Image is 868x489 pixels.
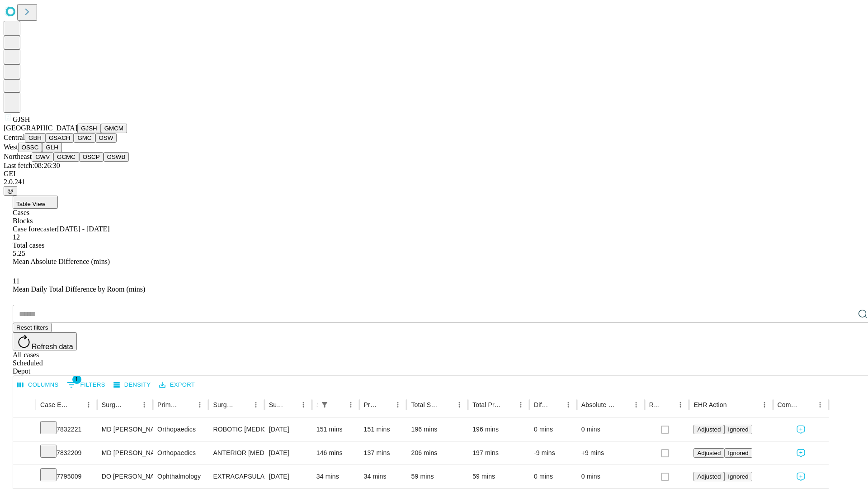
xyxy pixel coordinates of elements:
span: @ [7,187,14,194]
div: 137 mins [364,441,402,465]
div: 151 mins [316,418,355,441]
button: Expand [18,446,31,461]
div: Orthopaedics [157,418,204,441]
span: Northeast [4,153,32,160]
span: West [4,143,18,151]
button: Menu [630,398,642,411]
div: Surgery Date [269,401,283,408]
span: Central [4,134,25,141]
button: GWV [32,152,53,162]
button: Sort [728,398,741,411]
button: Show filters [65,378,108,392]
button: Expand [18,469,31,485]
div: 0 mins [581,418,640,441]
span: Adjusted [697,426,721,433]
span: GJSH [13,115,30,123]
div: ROBOTIC [MEDICAL_DATA] KNEE TOTAL [213,418,259,441]
button: OSSC [18,143,42,152]
button: Adjusted [693,448,724,458]
div: MD [PERSON_NAME] [PERSON_NAME] Md [102,441,148,465]
div: 34 mins [316,465,355,488]
div: 7832209 [40,441,93,465]
button: Expand [18,422,31,438]
button: GSACH [45,133,74,143]
div: Total Predicted Duration [472,401,501,408]
button: Select columns [15,378,61,392]
div: 196 mins [472,418,525,441]
div: Difference [534,401,548,408]
div: Absolute Difference [581,401,616,408]
button: Menu [250,398,262,411]
button: Ignored [724,472,752,481]
button: Sort [332,398,344,411]
button: Table View [13,196,58,209]
button: Adjusted [693,425,724,434]
div: MD [PERSON_NAME] [PERSON_NAME] Md [102,418,148,441]
div: Total Scheduled Duration [411,401,439,408]
button: Menu [514,398,527,411]
div: Predicted In Room Duration [364,401,378,408]
button: Menu [453,398,466,411]
div: [DATE] [269,441,307,465]
span: Mean Daily Total Difference by Room (mins) [13,285,145,293]
button: Sort [617,398,630,411]
span: Ignored [728,450,748,456]
div: 196 mins [411,418,463,441]
button: Menu [392,398,404,411]
span: Ignored [728,473,748,480]
button: Sort [801,398,814,411]
button: Menu [562,398,575,411]
span: Adjusted [697,473,721,480]
button: OSCP [79,152,104,162]
div: ANTERIOR [MEDICAL_DATA] TOTAL HIP [213,441,259,465]
div: 7795009 [40,465,93,488]
button: GBH [25,133,45,143]
div: [DATE] [269,465,307,488]
span: [GEOGRAPHIC_DATA] [4,124,77,132]
div: 0 mins [581,465,640,488]
div: Comments [778,401,800,408]
button: Sort [284,398,297,411]
button: GSWB [104,152,129,162]
button: Sort [440,398,453,411]
div: 59 mins [472,465,525,488]
span: Refresh data [32,343,73,350]
span: Mean Absolute Difference (mins) [13,258,110,265]
button: Sort [549,398,562,411]
div: Surgeon Name [102,401,124,408]
button: Sort [125,398,138,411]
button: Ignored [724,425,752,434]
button: Ignored [724,448,752,458]
button: Menu [297,398,310,411]
button: Menu [138,398,151,411]
button: Adjusted [693,472,724,481]
button: GJSH [77,124,101,133]
div: EXTRACAPSULAR CATARACT REMOVAL WITH [MEDICAL_DATA] [213,465,259,488]
span: 5.25 [13,249,25,257]
div: EHR Action [693,401,726,408]
button: GLH [42,143,61,152]
div: DO [PERSON_NAME] [102,465,148,488]
button: Reset filters [13,323,52,332]
div: 197 mins [472,441,525,465]
button: Sort [70,398,82,411]
button: GCMC [53,152,79,162]
div: 0 mins [534,465,572,488]
div: Primary Service [157,401,180,408]
button: Menu [344,398,357,411]
div: 0 mins [534,418,572,441]
button: Menu [814,398,826,411]
div: 151 mins [364,418,402,441]
button: Export [157,378,197,392]
div: 1 active filter [318,398,331,411]
button: Sort [502,398,514,411]
div: 59 mins [411,465,463,488]
button: Sort [379,398,392,411]
button: Sort [181,398,193,411]
div: -9 mins [534,441,572,465]
div: 206 mins [411,441,463,465]
button: @ [4,186,17,196]
div: Surgery Name [213,401,236,408]
span: 1 [72,375,81,384]
span: Total cases [13,241,44,249]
